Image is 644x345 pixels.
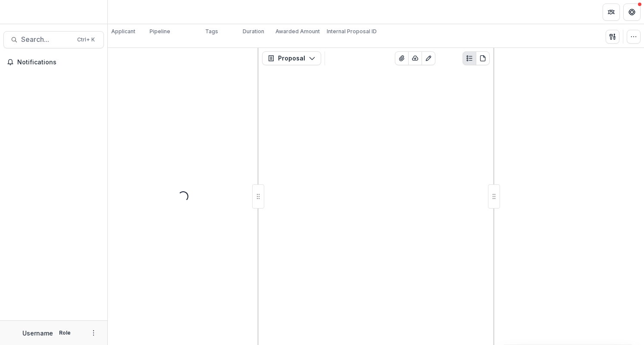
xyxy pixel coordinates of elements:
p: Tags [205,28,218,35]
button: Proposal [262,51,321,65]
button: Notifications [3,55,104,69]
p: Duration [243,28,264,35]
button: PDF view [476,51,490,65]
button: Get Help [623,3,641,21]
button: More [88,328,99,338]
p: Pipeline [150,28,170,35]
button: Search... [3,31,104,48]
button: View Attached Files [395,51,409,65]
span: Search... [21,35,72,44]
button: Plaintext view [463,51,476,65]
div: Ctrl + K [75,35,97,44]
p: Internal Proposal ID [327,28,377,35]
button: Partners [603,3,620,21]
span: Notifications [17,59,100,66]
p: Role [56,329,73,337]
p: Awarded Amount [275,28,320,35]
p: Username [22,329,53,338]
button: Edit as form [422,51,435,65]
p: Applicant [111,28,135,35]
